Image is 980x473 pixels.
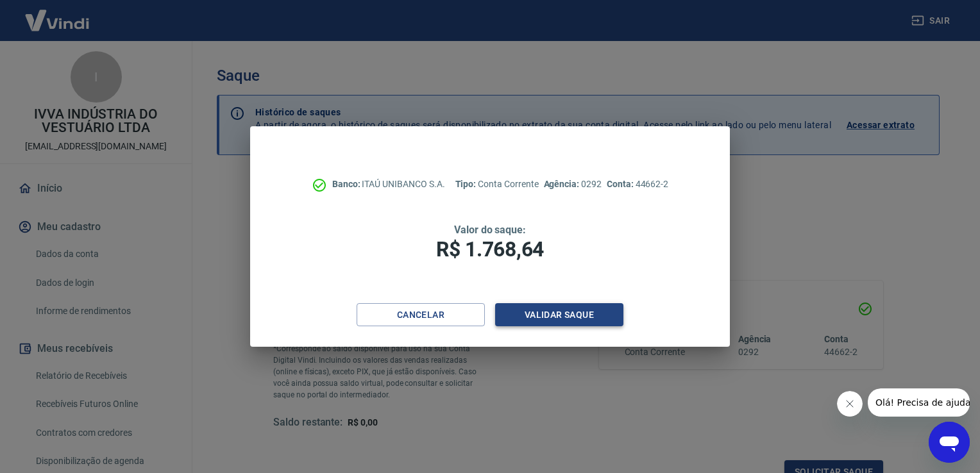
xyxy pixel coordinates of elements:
span: Tipo: [455,179,478,189]
p: 44662-2 [607,178,668,191]
p: Conta Corrente [455,178,539,191]
button: Validar saque [495,303,623,327]
p: ITAÚ UNIBANCO S.A. [332,178,445,191]
span: Valor do saque: [454,224,526,236]
span: Conta: [607,179,636,189]
iframe: Mensagem da empresa [868,388,970,417]
span: R$ 1.768,64 [436,237,544,261]
iframe: Fechar mensagem [837,391,863,417]
button: Cancelar [357,303,485,327]
span: Olá! Precisa de ajuda? [8,9,108,19]
span: Banco: [332,179,362,189]
p: 0292 [544,178,602,191]
iframe: Botão para abrir a janela de mensagens [929,422,970,463]
span: Agência: [544,179,582,189]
